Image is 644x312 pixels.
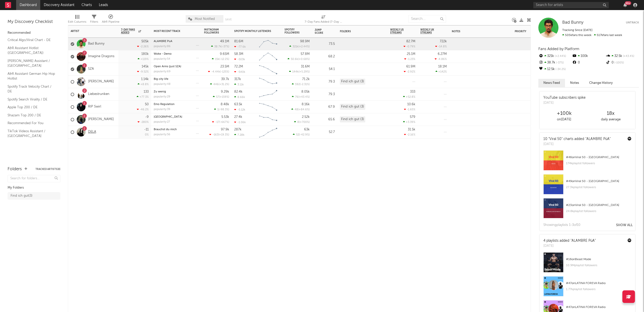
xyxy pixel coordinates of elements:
div: 7.28k [234,133,245,136]
div: 31.6M [301,65,310,68]
span: 321k [293,45,298,48]
a: RIP Swirl [88,105,101,109]
div: # 49 on Viral 50 - [GEOGRAPHIC_DATA] [566,178,631,184]
svg: Chart title [257,101,279,113]
span: -2.31 % [301,83,309,86]
a: Big city life [154,78,168,81]
div: 61.9M [406,65,415,68]
span: -12.2 % [220,58,228,61]
div: -4.86 % [435,57,447,61]
button: Filter by 7-Day Fans Added [144,29,149,34]
span: +2.44 % [554,55,566,58]
div: 67.9 [315,104,335,110]
div: -280 % [138,120,149,124]
div: 579 [410,115,415,119]
span: Weekly UK Streams [420,28,439,34]
a: TikTok Videos Assistant / [GEOGRAPHIC_DATA] [8,128,55,139]
div: # 46 on Viral 50 - [GEOGRAPHIC_DATA] [566,154,631,160]
div: 24.8k playlist followers [566,208,631,214]
a: Brauchst du mich [154,128,177,131]
div: +77.3 % [137,95,149,98]
div: Big city life [154,78,199,81]
div: 71.2k [302,78,310,81]
a: ALAMBRE PúA [154,40,172,43]
span: 517k fans last week [562,34,622,37]
button: Filter by Jump Score [330,29,335,34]
div: popularity: 69 [154,70,171,73]
div: popularity: 39 [154,108,170,111]
button: 99+ [623,3,627,7]
div: 52.7 [315,129,335,135]
a: #46onViral 50 - [GEOGRAPHIC_DATA]174kplaylist followers [540,150,635,174]
div: 99 + [625,1,631,5]
div: +142 % [435,70,447,73]
span: -98.3 % [219,108,228,111]
div: 97.9k [221,128,229,131]
div: Artist [71,30,108,33]
div: Most Recent Track [154,30,191,33]
div: ( ) [291,108,310,111]
div: 505k [141,40,149,43]
div: 9.65M [220,52,229,56]
span: -42.9 % [300,133,309,136]
div: -2.16 % [404,133,415,136]
div: Edit Columns [68,13,86,27]
div: 133 [144,90,149,93]
div: 10 "Viral 50" charts added [543,136,611,142]
div: 1.77k playlist followers [566,286,631,292]
div: 63.5k [234,103,242,106]
div: -9.52 % [137,70,149,73]
span: -37 % [555,61,564,64]
a: #23onViral 50 - [GEOGRAPHIC_DATA]24.8kplaylist followers [540,198,635,222]
a: #47onLATINA FOREVA Radio1.77kplaylist followers [540,276,635,300]
div: ( ) [288,57,310,61]
div: 7-Day Fans Added (7-Day Fans Added) [305,13,342,27]
div: 50 [145,103,149,106]
div: My Folders [8,185,60,191]
div: popularity: 54 [154,58,170,60]
div: Find ich gut (3) [340,79,365,85]
div: -1.65 % [404,108,415,111]
svg: Chart title [257,126,279,138]
input: Search for folders... [8,175,60,182]
button: Filter by Weekly UK Streams [442,29,447,34]
span: Bad Bunny [562,20,583,25]
div: 0 [606,59,639,66]
div: -46.2 % [137,108,149,111]
div: YouTube subscribers spike [543,95,586,100]
a: A&R Assistant German Hip Hop Hotlist [8,71,55,81]
span: -37 % [222,45,228,48]
div: 333 [410,90,415,93]
div: Recommended [8,30,60,36]
div: [DATE] [543,142,611,147]
div: -77.6k [234,45,246,48]
a: Apple Top 200 / DE [8,105,55,110]
div: 82.7M [406,40,415,43]
div: 722k [440,40,447,43]
span: -34.2 % [555,68,566,71]
button: Filter by Weekly US Streams [410,29,415,34]
a: Imagine Dragons [88,54,114,59]
div: Notes [452,30,502,33]
div: 31.5k [408,128,415,131]
div: 49.1M [220,40,229,43]
div: -1.06k [234,121,246,124]
div: +119 % [138,57,149,61]
span: -4.44k [211,71,220,73]
div: Folders [340,30,378,33]
span: +700 % [300,121,309,124]
div: 58.3M [234,52,243,56]
div: ( ) [210,83,229,86]
div: 73.5 [315,41,335,47]
button: Change History [584,79,618,87]
div: 25.1M [407,52,415,56]
span: +43.4 % [622,55,634,58]
span: 592 [295,83,300,86]
button: Save [225,18,232,21]
div: popularity: 56 [154,133,170,136]
a: Find ich gut(3) [8,192,60,200]
span: Weekly US Streams [390,28,408,34]
div: Showing playlist s 1- 3 of 10 [543,222,580,228]
div: 82.4k [234,90,243,93]
div: Open Arms (just SZA) [154,65,199,68]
